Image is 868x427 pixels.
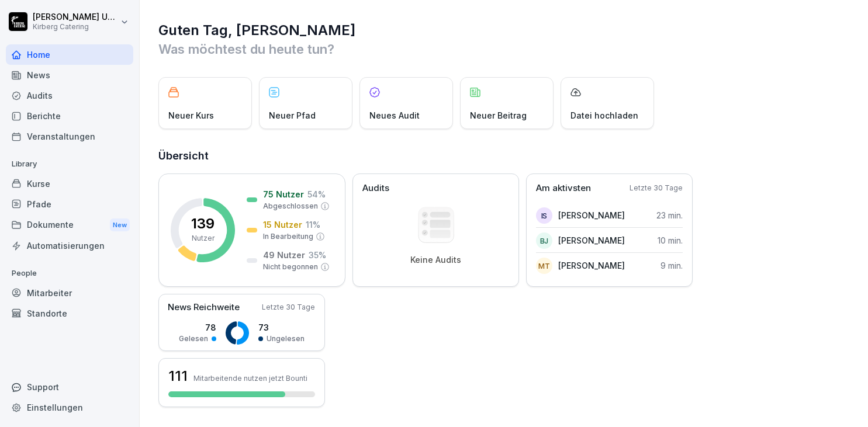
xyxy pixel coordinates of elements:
p: Mitarbeitende nutzen jetzt Bounti [193,374,307,383]
p: Neuer Kurs [168,109,214,121]
p: [PERSON_NAME] [558,209,625,221]
p: Datei hochladen [570,109,638,121]
p: 9 min. [660,259,683,272]
p: [PERSON_NAME] Unkelbach [33,12,118,22]
p: Neuer Beitrag [470,109,527,121]
h2: Übersicht [158,148,850,164]
p: 15 Nutzer [263,218,302,231]
p: Was möchtest du heute tun? [158,40,850,58]
p: 78 [179,321,216,334]
div: BJ [536,232,552,249]
p: People [6,264,133,283]
div: New [110,218,130,232]
div: IS [536,207,552,224]
p: Keine Audits [410,255,461,265]
a: Home [6,44,133,65]
a: Standorte [6,303,133,324]
p: In Bearbeitung [263,231,313,242]
p: 75 Nutzer [263,188,304,200]
p: Library [6,155,133,173]
a: Kurse [6,173,133,194]
a: Pfade [6,194,133,214]
h1: Guten Tag, [PERSON_NAME] [158,21,850,40]
a: Mitarbeiter [6,283,133,303]
p: Letzte 30 Tage [262,302,315,313]
h3: 111 [168,366,188,386]
div: Dokumente [6,214,133,236]
p: 35 % [309,249,326,261]
p: [PERSON_NAME] [558,259,625,272]
div: Support [6,377,133,397]
p: Abgeschlossen [263,201,318,211]
p: 11 % [306,218,320,231]
p: Am aktivsten [536,182,591,195]
p: Nutzer [192,233,215,244]
div: MT [536,258,552,274]
p: 49 Nutzer [263,249,305,261]
p: Neuer Pfad [269,109,316,121]
p: Kirberg Catering [33,23,118,31]
a: News [6,65,133,85]
p: 54 % [307,188,326,200]
a: Veranstaltungen [6,126,133,147]
p: Letzte 30 Tage [630,183,683,193]
a: DokumenteNew [6,214,133,236]
p: News Reichweite [168,301,240,314]
a: Audits [6,85,133,106]
p: Gelesen [179,334,208,344]
a: Einstellungen [6,397,133,418]
p: 139 [191,217,215,231]
p: Audits [362,182,389,195]
p: 10 min. [658,234,683,247]
a: Automatisierungen [6,235,133,256]
p: Nicht begonnen [263,262,318,272]
p: 23 min. [656,209,683,221]
p: 73 [258,321,305,334]
p: Ungelesen [267,334,305,344]
a: Berichte [6,106,133,126]
p: Neues Audit [369,109,420,121]
p: [PERSON_NAME] [558,234,625,247]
